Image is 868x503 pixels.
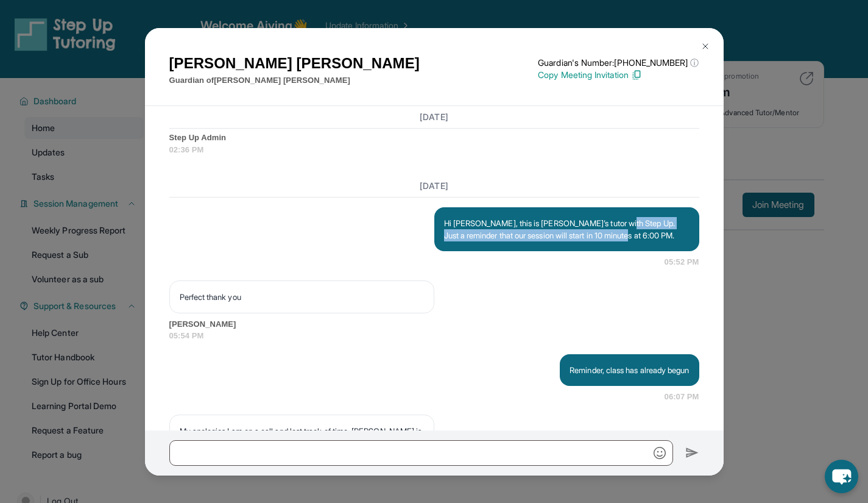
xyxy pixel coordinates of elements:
[685,446,699,460] img: Send icon
[169,52,420,74] h1: [PERSON_NAME] [PERSON_NAME]
[169,74,420,87] p: Guardian of [PERSON_NAME] [PERSON_NAME]
[700,41,710,51] img: Close Icon
[169,111,699,123] h3: [DATE]
[169,144,699,156] span: 02:36 PM
[180,425,424,449] p: My apologies I am on a call and lost track of time. [PERSON_NAME] is logging in now
[538,57,699,69] p: Guardian's Number: [PHONE_NUMBER]
[169,330,699,342] span: 05:54 PM
[665,391,699,403] span: 06:07 PM
[570,364,689,376] p: Reminder, class has already begun
[169,132,699,144] span: Step Up Admin
[169,318,699,330] span: [PERSON_NAME]
[665,256,699,268] span: 05:52 PM
[169,180,699,192] h3: [DATE]
[538,69,699,81] p: Copy Meeting Invitation
[654,447,666,459] img: Emoji
[180,291,424,303] p: Perfect thank you
[690,57,699,69] span: ⓘ
[444,217,690,241] p: Hi [PERSON_NAME], this is [PERSON_NAME]’s tutor with Step Up. Just a reminder that our session wi...
[631,70,642,80] img: Copy Icon
[825,460,858,493] button: chat-button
